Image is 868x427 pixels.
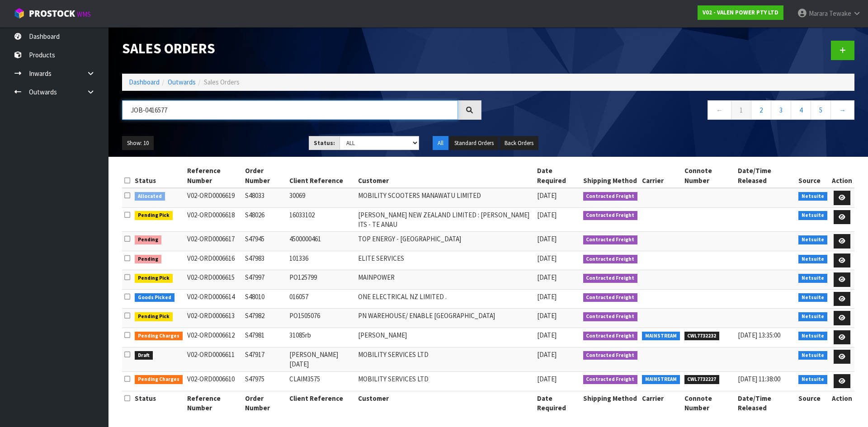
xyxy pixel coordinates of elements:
[796,391,830,415] th: Source
[135,235,161,244] span: Pending
[185,289,243,309] td: V02-ORD0006614
[14,8,25,19] img: cube-alt.png
[243,188,287,207] td: S48033
[185,232,243,251] td: V02-ORD0006617
[731,100,751,120] a: 1
[537,350,557,359] span: [DATE]
[168,78,196,86] a: Outwards
[495,100,854,122] nav: Page navigation
[185,188,243,207] td: V02-ORD0006619
[500,136,538,150] button: Back Orders
[736,391,796,415] th: Date/Time Released
[642,375,680,384] span: MAINSTREAM
[135,293,175,302] span: Goods Picked
[29,8,75,19] span: ProStock
[708,100,731,120] a: ←
[698,5,783,20] a: V02 - VALEN POWER PTY LTD
[356,270,534,290] td: MAINPOWER
[356,164,534,188] th: Customer
[243,347,287,371] td: S47917
[583,211,638,220] span: Contracted Freight
[287,270,356,290] td: PO125799
[356,207,534,232] td: [PERSON_NAME] NEW ZEALAND LIMITED : [PERSON_NAME] ITS - TE ANAU
[185,309,243,328] td: V02-ORD0006613
[738,375,780,383] span: [DATE] 11:38:00
[243,164,287,188] th: Order Number
[751,100,771,120] a: 2
[537,211,557,219] span: [DATE]
[185,164,243,188] th: Reference Number
[185,270,243,290] td: V02-ORD0006615
[581,164,640,188] th: Shipping Method
[537,331,557,339] span: [DATE]
[135,192,165,201] span: Allocated
[356,347,534,371] td: MOBILITY SERVICES LTD
[640,164,682,188] th: Carrier
[135,332,183,341] span: Pending Charges
[135,312,173,321] span: Pending Pick
[537,311,557,320] span: [DATE]
[243,391,287,415] th: Order Number
[77,10,91,19] small: WMS
[185,251,243,270] td: V02-ORD0006616
[433,136,448,150] button: All
[583,274,638,283] span: Contracted Freight
[356,309,534,328] td: PN WAREHOUSE/ ENABLE [GEOGRAPHIC_DATA]
[684,375,720,384] span: CWL7732227
[356,251,534,270] td: ELITE SERVICES
[243,251,287,270] td: S47983
[204,78,240,86] span: Sales Orders
[829,9,851,18] span: Tewake
[736,164,796,188] th: Date/Time Released
[537,254,557,263] span: [DATE]
[356,232,534,251] td: TOP ENERGY - [GEOGRAPHIC_DATA]
[771,100,791,120] a: 3
[798,255,827,264] span: Netsuite
[798,192,827,201] span: Netsuite
[185,391,243,415] th: Reference Number
[798,211,827,220] span: Netsuite
[185,347,243,371] td: V02-ORD0006611
[287,347,356,371] td: [PERSON_NAME] [DATE]
[791,100,811,120] a: 4
[243,207,287,232] td: S48026
[798,375,827,384] span: Netsuite
[132,391,185,415] th: Status
[287,371,356,391] td: CLAIM3575
[798,351,827,360] span: Netsuite
[811,100,831,120] a: 5
[535,164,581,188] th: Date Required
[809,9,828,18] span: Marara
[185,207,243,232] td: V02-ORD0006618
[537,292,557,301] span: [DATE]
[796,164,830,188] th: Source
[537,191,557,200] span: [DATE]
[132,164,185,188] th: Status
[135,255,161,264] span: Pending
[287,251,356,270] td: 101336
[314,139,335,147] strong: Status:
[583,332,638,341] span: Contracted Freight
[583,351,638,360] span: Contracted Freight
[682,164,736,188] th: Connote Number
[535,391,581,415] th: Date Required
[243,270,287,290] td: S47997
[537,273,557,282] span: [DATE]
[798,312,827,321] span: Netsuite
[356,371,534,391] td: MOBILITY SERVICES LTD
[830,100,854,120] a: →
[583,293,638,302] span: Contracted Freight
[287,164,356,188] th: Client Reference
[798,332,827,341] span: Netsuite
[122,41,481,56] h1: Sales Orders
[537,375,557,383] span: [DATE]
[287,188,356,207] td: 30069
[449,136,499,150] button: Standard Orders
[185,371,243,391] td: V02-ORD0006610
[830,391,854,415] th: Action
[287,232,356,251] td: 4500000461
[583,235,638,244] span: Contracted Freight
[798,235,827,244] span: Netsuite
[243,289,287,309] td: S48010
[122,100,458,120] input: Search sales orders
